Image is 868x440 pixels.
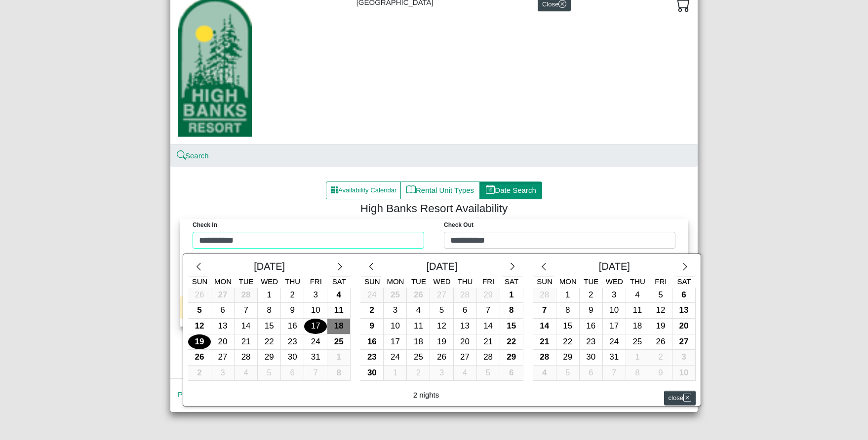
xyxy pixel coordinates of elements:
button: 7 [235,303,258,319]
div: 7 [235,303,257,318]
div: 10 [384,319,406,334]
button: 7 [533,303,556,319]
button: 14 [235,319,258,334]
button: 28 [235,288,258,303]
h6: 2 nights [413,391,439,400]
span: Sat [332,277,346,286]
div: 5 [258,366,280,381]
div: 18 [626,319,649,334]
div: 2 [281,288,304,303]
div: 4 [407,303,430,318]
div: 2 [407,366,430,381]
div: 6 [580,366,602,381]
button: 29 [477,288,500,303]
button: 8 [556,303,580,319]
button: 15 [500,319,523,334]
button: 10 [304,303,327,319]
button: 22 [500,334,523,350]
button: 6 [211,303,235,319]
div: 4 [454,366,476,381]
button: 10 [672,366,696,381]
button: 1 [258,288,281,303]
svg: chevron left [367,262,376,271]
button: 28 [533,288,556,303]
button: 27 [454,350,477,366]
div: 7 [533,303,556,318]
button: 16 [360,334,384,350]
button: 5 [556,366,580,381]
div: 27 [211,350,234,365]
div: 28 [533,350,556,365]
button: 9 [281,303,304,319]
button: 16 [281,319,304,334]
button: 1 [384,366,407,381]
button: 1 [626,350,649,366]
button: chevron right [674,259,696,277]
button: 28 [454,288,477,303]
div: 7 [477,303,500,318]
button: 10 [603,303,626,319]
div: 9 [580,303,602,318]
div: 4 [327,288,350,303]
button: 2 [281,288,304,303]
button: chevron left [188,259,209,277]
button: 29 [258,350,281,366]
div: 30 [360,366,383,381]
button: 3 [304,288,327,303]
div: 9 [649,366,672,381]
div: 23 [281,334,304,350]
button: 2 [649,350,672,366]
button: 19 [188,334,211,350]
div: 27 [454,350,476,365]
button: 2 [580,288,603,303]
div: 1 [626,350,649,365]
span: Wed [433,277,450,286]
div: 5 [556,366,579,381]
div: 4 [533,366,556,381]
button: 25 [626,334,649,350]
div: 20 [454,334,476,350]
span: Thu [285,277,300,286]
div: 17 [603,319,626,334]
button: 4 [626,288,649,303]
span: Mon [214,277,232,286]
button: 13 [211,319,235,334]
button: 25 [384,288,407,303]
div: 2 [360,303,383,318]
svg: chevron left [539,262,549,271]
button: 4 [235,366,258,381]
div: 12 [430,319,453,334]
svg: chevron left [194,262,203,271]
button: 15 [556,319,580,334]
div: 8 [556,303,579,318]
button: chevron right [329,259,351,277]
button: 24 [384,350,407,366]
div: 15 [556,319,579,334]
div: 20 [211,334,234,350]
button: 21 [533,334,556,350]
button: 6 [454,303,477,319]
button: 2 [188,366,211,381]
div: 8 [258,303,280,318]
div: 23 [360,350,383,365]
span: Mon [387,277,404,286]
button: 14 [477,319,500,334]
div: 21 [235,334,257,350]
button: 12 [430,319,453,334]
div: 14 [477,319,500,334]
div: 29 [258,350,280,365]
button: 5 [188,303,211,319]
div: 24 [304,334,327,350]
div: 29 [477,288,500,303]
div: 26 [407,288,430,303]
button: 14 [533,319,556,334]
button: 13 [672,303,696,319]
div: 22 [500,334,523,350]
button: 3 [672,350,696,366]
div: 3 [672,350,695,365]
button: 6 [672,288,696,303]
div: 17 [384,334,406,350]
button: 1 [500,288,523,303]
svg: chevron right [680,262,690,271]
div: 26 [649,334,672,350]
